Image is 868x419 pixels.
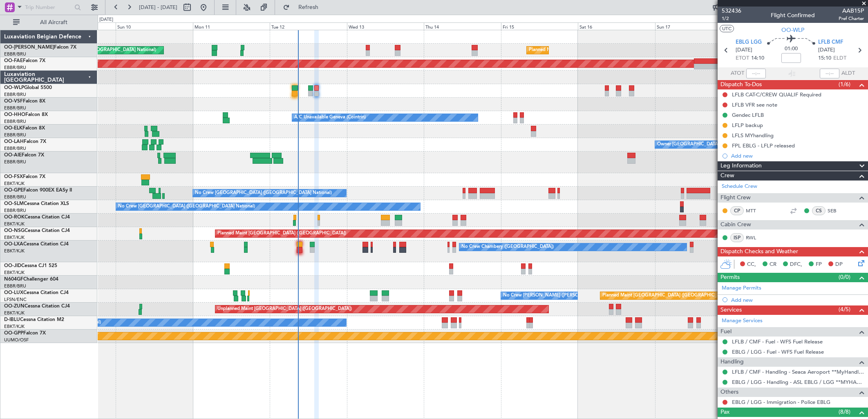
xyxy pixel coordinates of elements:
[818,38,843,47] span: LFLB CMF
[4,323,25,330] a: EBKT/KJK
[839,305,850,314] span: (4/5)
[720,171,734,181] span: Crew
[4,234,25,241] a: EBKT/KJK
[4,331,23,336] span: OO-GPP
[828,207,846,214] a: SEB
[4,263,21,268] span: OO-JID
[4,277,23,282] span: N604GF
[746,207,764,214] a: MTT
[722,183,757,191] a: Schedule Crew
[736,38,762,47] span: EBLG LGG
[818,54,831,62] span: 15:10
[4,174,45,179] a: OO-FSXFalcon 7X
[4,99,45,104] a: OO-VSFFalcon 8X
[751,54,764,62] span: 14:10
[4,45,54,50] span: OO-[PERSON_NAME]
[4,310,25,316] a: EBKT/KJK
[736,46,752,54] span: [DATE]
[4,153,44,158] a: OO-AIEFalcon 7X
[503,290,601,302] div: No Crew [PERSON_NAME] ([PERSON_NAME])
[529,44,677,56] div: Planned Maint [GEOGRAPHIC_DATA] ([GEOGRAPHIC_DATA] National)
[732,132,774,139] div: LFLS MYhandling
[99,16,113,23] div: [DATE]
[4,242,23,247] span: OO-LXA
[4,331,46,336] a: OO-GPPFalcon 7X
[4,296,27,303] a: LFSN/ENC
[4,317,64,322] a: D-IBLUCessna Citation M2
[4,139,46,144] a: OO-LAHFalcon 7X
[4,228,25,233] span: OO-NSG
[720,220,751,230] span: Cabin Crew
[4,290,69,295] a: OO-LUXCessna Citation CJ4
[732,122,763,129] div: LFLP backup
[747,261,756,269] span: CC,
[732,101,777,108] div: LFLB VFR see note
[4,228,70,233] a: OO-NSGCessna Citation CJ4
[4,132,26,138] a: EBBR/BRU
[720,25,734,32] button: UTC
[21,20,86,25] span: All Aircraft
[746,234,764,241] a: RWL
[4,263,57,268] a: OO-JIDCessna CJ1 525
[4,91,26,98] a: EBBR/BRU
[720,408,729,417] span: Pax
[118,201,255,213] div: No Crew [GEOGRAPHIC_DATA] ([GEOGRAPHIC_DATA] National)
[812,206,825,215] div: CS
[4,139,24,144] span: OO-LAH
[841,69,855,78] span: ALDT
[4,153,22,158] span: OO-AIE
[720,388,738,397] span: Others
[4,194,26,200] a: EBBR/BRU
[4,215,25,220] span: OO-ROK
[770,261,776,269] span: CR
[720,161,762,171] span: Leg Information
[4,290,23,295] span: OO-LUX
[720,247,798,256] span: Dispatch Checks and Weather
[785,45,798,53] span: 01:00
[4,201,24,206] span: OO-SLM
[4,337,29,343] a: UUMO/OSF
[732,338,823,345] a: LFLB / CMF - Fuel - WFS Fuel Release
[732,111,764,118] div: Gendec LFLB
[720,357,744,367] span: Handling
[720,80,762,89] span: Dispatch To-Dos
[746,69,766,78] input: --:--
[4,112,25,117] span: OO-HHO
[732,348,824,355] a: EBLG / LGG - Fuel - WFS Fuel Release
[4,188,72,193] a: OO-GPEFalcon 900EX EASy II
[139,4,177,11] span: [DATE] - [DATE]
[424,22,501,30] div: Thu 14
[730,206,744,215] div: CP
[790,261,802,269] span: DFC,
[4,99,23,104] span: OO-VSF
[722,15,741,22] span: 1/2
[4,51,26,57] a: EBBR/BRU
[578,22,655,30] div: Sat 16
[4,118,26,125] a: EBBR/BRU
[732,379,864,386] a: EBLG / LGG - Handling - ASL EBLG / LGG **MYHANDLING**
[655,22,732,30] div: Sun 17
[736,54,749,62] span: ETOT
[291,4,326,10] span: Refresh
[4,126,45,131] a: OO-ELKFalcon 8X
[4,277,58,282] a: N604GFChallenger 604
[294,111,366,124] div: A/C Unavailable Geneva (Cointrin)
[839,80,850,89] span: (1/6)
[732,142,795,149] div: FPL EBLG - LFLP released
[731,296,864,303] div: Add new
[732,399,830,406] a: EBLG / LGG - Immigration - Police EBLG
[4,65,26,71] a: EBBR/BRU
[731,69,744,78] span: ATOT
[722,284,761,292] a: Manage Permits
[657,138,789,151] div: Owner [GEOGRAPHIC_DATA] ([GEOGRAPHIC_DATA] National)
[781,26,804,34] span: OO-WLP
[4,283,26,289] a: EBBR/BRU
[270,22,347,30] div: Tue 12
[720,305,742,315] span: Services
[116,22,192,30] div: Sun 10
[4,126,22,131] span: OO-ELK
[835,261,843,269] span: DP
[816,261,822,269] span: FP
[4,145,26,152] a: EBBR/BRU
[25,1,72,13] input: Trip Number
